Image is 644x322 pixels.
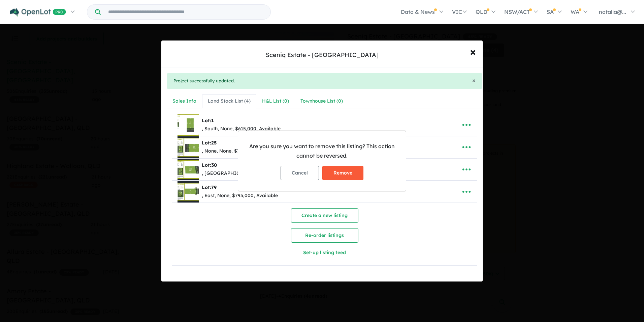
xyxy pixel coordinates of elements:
span: natalia@... [599,8,626,15]
button: Cancel [281,166,319,180]
p: Are you sure you want to remove this listing? This action cannot be reversed. [244,142,400,160]
button: Remove [322,166,363,180]
input: Try estate name, suburb, builder or developer [102,5,269,19]
img: Openlot PRO Logo White [10,8,66,17]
